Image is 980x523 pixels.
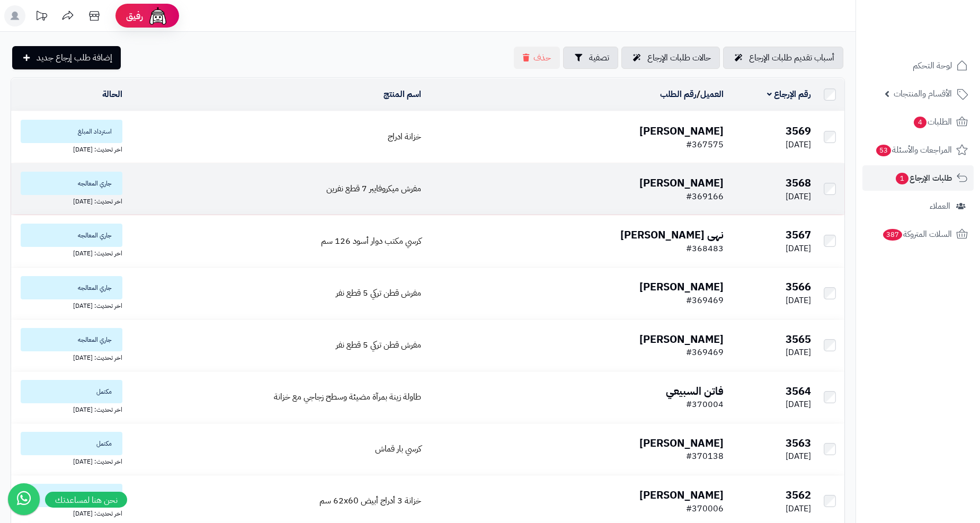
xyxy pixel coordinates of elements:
[786,331,811,347] b: 3565
[388,130,421,143] a: خزانة ادراج
[896,173,908,184] span: 1
[862,165,974,191] a: طلبات الإرجاع1
[767,88,811,101] a: رقم الإرجاع
[686,190,724,203] span: #369166
[686,502,724,515] span: #370006
[700,88,724,101] a: العميل
[666,383,724,399] b: فاتن السبيعي
[786,294,811,307] span: [DATE]
[862,109,974,135] a: الطلبات4
[37,51,112,64] span: إضافة طلب إرجاع جديد
[336,339,421,351] a: مفرش قطن تركي 5 قطع نفر
[876,145,891,156] span: 53
[15,455,122,466] div: اخر تحديث: [DATE]
[786,227,811,243] b: 3567
[686,398,724,411] span: #370004
[12,46,121,69] a: إضافة طلب إرجاع جديد
[875,143,952,157] span: المراجعات والأسئلة
[28,5,55,29] a: تحديثات المنصة
[425,78,728,111] td: /
[913,114,952,129] span: الطلبات
[786,487,811,503] b: 3562
[894,86,952,101] span: الأقسام والمنتجات
[21,172,122,195] span: جاري المعالجه
[786,383,811,399] b: 3564
[621,47,720,69] a: حالات طلبات الإرجاع
[21,484,122,507] span: جاري المعالجه
[15,195,122,206] div: اخر تحديث: [DATE]
[589,51,609,64] span: تصفية
[786,175,811,191] b: 3568
[639,175,724,191] b: [PERSON_NAME]
[384,88,421,101] a: اسم المنتج
[883,229,902,241] span: 387
[862,193,974,219] a: العملاء
[15,299,122,311] div: اخر تحديث: [DATE]
[786,123,811,139] b: 3569
[786,502,811,515] span: [DATE]
[21,120,122,143] span: استرداد المبلغ
[639,435,724,451] b: [PERSON_NAME]
[375,442,421,455] a: كرسي بار قماش
[620,227,724,243] b: نهى [PERSON_NAME]
[686,138,724,151] span: #367575
[786,450,811,463] span: [DATE]
[21,432,122,455] span: مكتمل
[102,88,122,101] a: الحالة
[639,487,724,503] b: [PERSON_NAME]
[686,346,724,359] span: #369469
[321,235,421,247] a: كرسي مكتب دوار أسود 126 سم
[326,182,421,195] a: مفرش ميكروفايبر 7 قطع نفرين
[639,279,724,295] b: [PERSON_NAME]
[786,138,811,151] span: [DATE]
[660,88,697,101] a: رقم الطلب
[786,279,811,295] b: 3566
[15,403,122,414] div: اخر تحديث: [DATE]
[647,51,711,64] span: حالات طلبات الإرجاع
[21,224,122,247] span: جاري المعالجه
[21,276,122,299] span: جاري المعالجه
[21,380,122,403] span: مكتمل
[862,53,974,78] a: لوحة التحكم
[336,287,421,299] a: مفرش قطن تركي 5 قطع نفر
[914,117,926,128] span: 4
[147,5,168,26] img: ai-face.png
[913,58,952,73] span: لوحة التحكم
[15,351,122,362] div: اخر تحديث: [DATE]
[126,10,143,22] span: رفيق
[514,47,560,69] button: حذف
[563,47,618,69] button: تصفية
[15,507,122,518] div: اخر تحديث: [DATE]
[749,51,834,64] span: أسباب تقديم طلبات الإرجاع
[686,450,724,463] span: #370138
[274,391,421,403] a: طاولة زينة بمرآة مضيئة وسطح زجاجي مع خزانة
[639,331,724,347] b: [PERSON_NAME]
[930,199,950,214] span: العملاء
[786,346,811,359] span: [DATE]
[319,494,421,507] a: خزانة 3 أدراج أبيض ‎62x60 سم‏
[786,435,811,451] b: 3563
[15,247,122,258] div: اخر تحديث: [DATE]
[533,51,551,64] span: حذف
[639,123,724,139] b: [PERSON_NAME]
[686,242,724,255] span: #368483
[786,242,811,255] span: [DATE]
[862,221,974,247] a: السلات المتروكة387
[862,137,974,163] a: المراجعات والأسئلة53
[686,294,724,307] span: #369469
[882,227,952,242] span: السلات المتروكة
[21,328,122,351] span: جاري المعالجه
[786,190,811,203] span: [DATE]
[723,47,843,69] a: أسباب تقديم طلبات الإرجاع
[895,171,952,185] span: طلبات الإرجاع
[786,398,811,411] span: [DATE]
[15,143,122,154] div: اخر تحديث: [DATE]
